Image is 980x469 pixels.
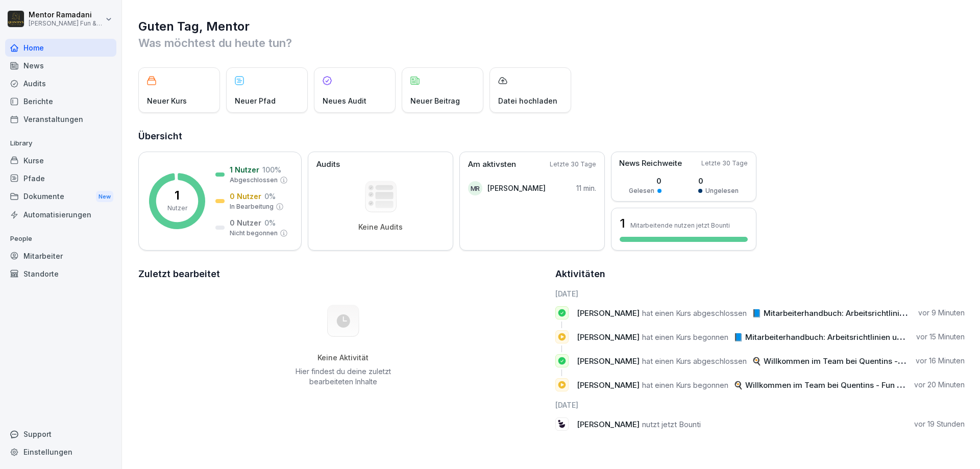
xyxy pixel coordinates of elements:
a: Audits [5,75,116,92]
div: Support [5,425,116,443]
span: hat einen Kurs abgeschlossen [642,356,747,366]
a: DokumenteNew [5,187,116,206]
a: Automatisierungen [5,206,116,224]
p: 0 % [264,191,276,202]
span: [PERSON_NAME] [577,308,640,318]
p: Letzte 30 Tage [701,159,748,168]
p: Am aktivsten [468,159,516,170]
span: 📘 Mitarbeiterhandbuch: Arbeitsrichtlinien und Vorteile [733,332,937,342]
p: 0 Nutzer [230,217,261,228]
h5: Keine Aktivität [291,353,395,362]
span: [PERSON_NAME] [577,380,640,390]
p: 0 % [264,217,276,228]
h3: 1 [620,215,625,232]
p: 0 [698,176,739,186]
p: vor 16 Minuten [916,356,965,366]
p: Abgeschlossen [230,176,278,185]
span: [PERSON_NAME] [577,332,640,342]
h1: Guten Tag, Mentor [138,18,965,35]
a: Kurse [5,152,116,169]
p: vor 9 Minuten [918,308,965,318]
p: vor 15 Minuten [916,332,965,342]
p: Gelesen [629,186,654,195]
p: 1 Nutzer [230,164,259,175]
p: Hier findest du deine zuletzt bearbeiteten Inhalte [291,366,395,387]
p: 0 [629,176,661,186]
p: Library [5,135,116,152]
span: hat einen Kurs abgeschlossen [642,308,747,318]
p: Datei hochladen [498,95,557,106]
p: [PERSON_NAME] [487,183,546,193]
p: Neues Audit [323,95,366,106]
a: Standorte [5,265,116,283]
div: New [96,191,113,203]
div: Dokumente [5,187,116,206]
div: MR [468,181,482,195]
p: Neuer Kurs [147,95,187,106]
p: Nicht begonnen [230,229,278,238]
h6: [DATE] [555,288,965,299]
p: Was möchtest du heute tun? [138,35,965,51]
span: hat einen Kurs begonnen [642,332,728,342]
h2: Zuletzt bearbeitet [138,267,548,281]
h2: Übersicht [138,129,965,143]
p: 1 [175,189,180,202]
span: 🍳 Willkommen im Team bei Quentins - Fun & Kitchen [752,356,950,366]
p: In Bearbeitung [230,202,274,211]
p: Nutzer [167,204,187,213]
p: vor 20 Minuten [914,380,965,390]
span: nutzt jetzt Bounti [642,419,701,429]
p: 100 % [262,164,281,175]
a: Einstellungen [5,443,116,461]
span: [PERSON_NAME] [577,419,640,429]
a: Berichte [5,92,116,110]
p: Keine Audits [358,223,403,232]
a: Mitarbeiter [5,247,116,265]
p: Ungelesen [705,186,739,195]
a: Veranstaltungen [5,110,116,128]
p: Neuer Beitrag [410,95,460,106]
h2: Aktivitäten [555,267,605,281]
p: [PERSON_NAME] Fun & Kitchen [29,20,103,27]
p: Audits [316,159,340,170]
a: Home [5,39,116,57]
p: Neuer Pfad [235,95,276,106]
a: Pfade [5,169,116,187]
p: 11 min. [576,183,596,193]
p: 0 Nutzer [230,191,261,202]
p: News Reichweite [619,158,682,169]
span: hat einen Kurs begonnen [642,380,728,390]
p: People [5,231,116,247]
span: 🍳 Willkommen im Team bei Quentins - Fun & Kitchen [733,380,932,390]
span: [PERSON_NAME] [577,356,640,366]
span: 📘 Mitarbeiterhandbuch: Arbeitsrichtlinien und Vorteile [752,308,955,318]
p: vor 19 Stunden [914,419,965,429]
p: Letzte 30 Tage [550,160,596,169]
p: Mentor Ramadani [29,11,103,19]
a: News [5,57,116,75]
h6: [DATE] [555,400,965,410]
p: Mitarbeitende nutzen jetzt Bounti [630,221,730,229]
